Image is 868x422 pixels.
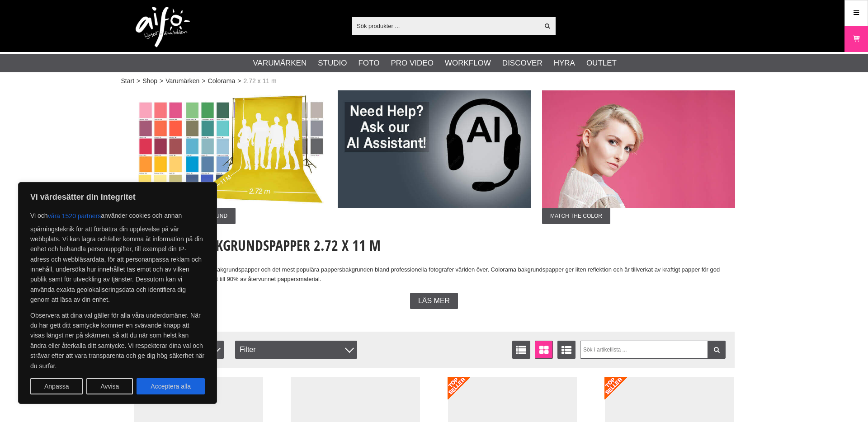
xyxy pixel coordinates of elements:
[137,378,205,394] button: Acceptera alla
[133,235,735,255] h1: Colorama Bakgrundspapper 2.72 x 11 m
[133,265,735,284] p: Colorama är världsledande på bakgrundspapper och det mest populära pappersbakgrunden bland profes...
[133,90,326,208] img: Annons:003 ban-colorama-272x11.jpg
[708,341,726,359] a: Filtrera
[235,341,357,359] div: Filter
[542,208,610,224] span: Match the color
[542,90,735,224] a: Annons:002 ban-colorama-272x11-001.jpgMatch the color
[237,76,241,86] span: >
[318,57,347,69] a: Studio
[30,192,205,202] p: Vi värdesätter din integritet
[121,76,135,86] a: Start
[165,76,199,86] a: Varumärken
[142,76,157,86] a: Shop
[554,57,575,69] a: Hyra
[30,208,205,305] p: Vi och använder cookies och annan spårningsteknik för att förbättra din upplevelse på vår webbpla...
[542,90,735,208] img: Annons:002 ban-colorama-272x11-001.jpg
[391,57,433,69] a: Pro Video
[86,378,133,394] button: Avvisa
[512,341,530,359] a: Listvisning
[352,19,539,33] input: Sök produkter ...
[580,341,726,359] input: Sök i artikellista ...
[557,341,576,359] a: Utökad listvisning
[202,76,205,86] span: >
[358,57,379,69] a: Foto
[243,76,276,86] span: 2.72 x 11 m
[137,76,140,86] span: >
[160,76,163,86] span: >
[418,297,450,305] span: Läs mer
[136,7,190,47] img: logo.png
[253,57,307,69] a: Varumärken
[208,76,236,86] a: Colorama
[535,341,553,359] a: Fönstervisning
[18,182,217,404] div: Vi värdesätter din integritet
[586,57,617,69] a: Outlet
[30,378,83,394] button: Anpassa
[445,57,491,69] a: Workflow
[502,57,542,69] a: Discover
[48,208,101,224] button: våra 1520 partners
[338,90,531,208] img: Annons:007 ban-elin-AIelin-eng.jpg
[30,310,205,371] p: Observera att dina val gäller för alla våra underdomäner. När du har gett ditt samtycke kommer en...
[133,90,326,224] a: Annons:003 ban-colorama-272x11.jpgSupport Paper Background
